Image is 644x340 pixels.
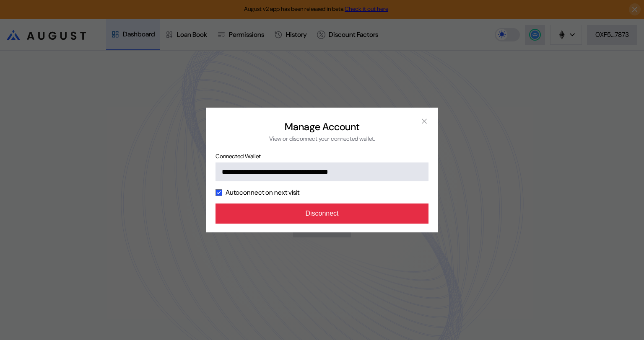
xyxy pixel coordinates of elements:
[226,188,299,197] label: Autoconnect on next visit
[216,203,428,224] button: Disconnect
[216,152,428,160] span: Connected Wallet
[418,114,431,128] button: close modal
[269,135,375,142] div: View or disconnect your connected wallet.
[285,120,359,133] h2: Manage Account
